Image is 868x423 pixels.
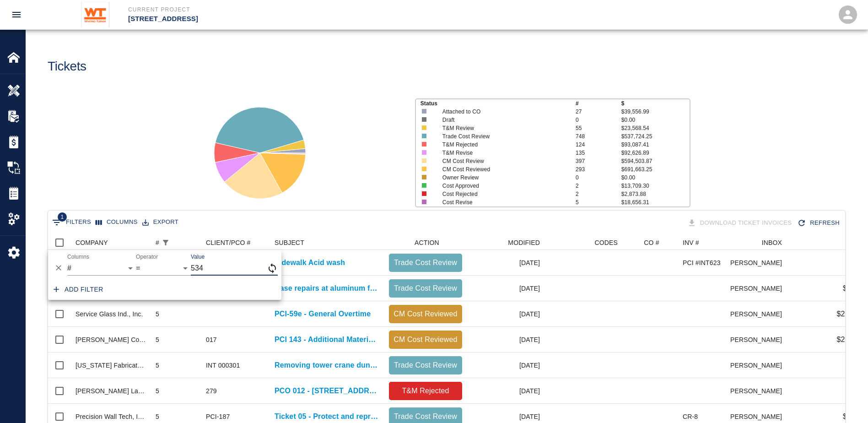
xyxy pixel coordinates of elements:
p: 2 [576,190,621,198]
p: Current Project [128,5,484,14]
p: Base repairs at aluminum frames/glass [275,283,380,294]
p: Cost Approved [442,182,562,190]
p: PCI 143 - Additional Materials and Labor to provide seal... [275,334,380,345]
div: SUBJECT [275,235,304,250]
p: 5 [576,198,621,206]
p: $537,724.25 [621,132,690,141]
div: Gordon Contractors [75,335,146,344]
p: 124 [576,141,621,149]
div: # [151,235,201,250]
div: CR-8 [683,412,698,421]
a: Removing tower crane dunnage [275,360,380,371]
p: CM Cost Reviewed [393,334,458,345]
p: 397 [576,157,621,165]
div: CODES [594,235,618,250]
div: [DATE] [467,378,545,404]
div: [PERSON_NAME] [731,378,787,404]
div: PCI-187 [206,412,230,421]
button: Show filters [159,236,172,249]
button: Add filter [50,281,107,298]
p: 27 [576,108,621,116]
div: CO # [622,235,678,250]
p: Trade Cost Review [393,411,458,422]
div: INV # [683,235,699,250]
p: 2 [576,182,621,190]
div: [PERSON_NAME] [731,352,787,378]
div: [DATE] [467,327,545,352]
div: [PERSON_NAME] [731,250,787,276]
p: CM Cost Reviewed [393,309,458,320]
p: $18,656.31 [621,198,690,206]
div: 5 [156,386,159,396]
a: Sidewalk Acid wash [275,257,345,268]
button: Select columns [93,215,140,229]
div: 5 [156,335,159,344]
p: $92,626.89 [621,149,690,157]
div: 5 [156,309,159,319]
div: Tickets download in groups of 15 [685,215,796,231]
div: MODIFIED [508,235,540,250]
p: $39,556.99 [621,108,690,116]
p: Cost Rejected [442,190,562,198]
iframe: Chat Widget [822,379,868,423]
div: 1 active filter [159,236,172,249]
label: Value [191,253,205,261]
button: open drawer [5,4,27,26]
div: COMPANY [71,235,151,250]
div: [DATE] [467,352,545,378]
p: $691,663.25 [621,165,690,174]
p: $23,568.54 [621,124,690,132]
p: Trade Cost Review [393,283,458,294]
p: Trade Cost Review [393,360,458,371]
div: INBOX [731,235,787,250]
div: INBOX [762,235,782,250]
div: 279 [206,386,217,396]
p: T&M Revise [442,149,562,157]
p: 0 [576,174,621,182]
p: 135 [576,149,621,157]
a: PCI-59e - General Overtime [275,309,371,320]
a: PCO 012 - [STREET_ADDRESS] Soil Work [275,385,380,396]
p: Attached to CO [442,108,562,116]
img: Whiting-Turner [81,2,110,27]
p: [STREET_ADDRESS] [128,14,484,24]
div: Refresh the list [795,215,843,231]
p: Draft [442,116,562,124]
div: ACTION [384,235,467,250]
p: T&M Review [442,124,562,132]
div: [PERSON_NAME] [731,301,787,327]
div: CLIENT/PCO # [201,235,270,250]
div: CO # [644,235,659,250]
p: $0.00 [621,116,690,124]
div: INT 000301 [206,361,240,370]
div: # [156,235,159,250]
div: Service Glass Ind., Inc. [75,309,143,319]
button: Export [140,215,181,229]
p: Cost Revise [442,198,562,206]
p: Trade Cost Review [393,257,458,268]
div: MODIFIED [467,235,545,250]
div: Precision Wall Tech, Inc. [75,412,146,421]
div: [DATE] [467,250,545,276]
p: $594,503.87 [621,157,690,165]
p: Ticket 05 - Protect and reprime ceilings in restrooms on 7th floor [275,411,380,422]
div: PCI #INT623 [683,258,721,267]
p: 55 [576,124,621,132]
div: 017 [206,335,217,344]
p: $0.00 [621,174,690,182]
button: Sort [172,236,185,249]
p: Owner Review [442,174,562,182]
p: Trade Cost Review [442,132,562,141]
div: [PERSON_NAME] [731,327,787,352]
div: CLIENT/PCO # [206,235,251,250]
div: Ruppert Landscaping [75,386,146,396]
div: INV # [678,235,731,250]
div: 5 [156,361,159,370]
div: 5 [156,412,159,421]
p: $2,873.88 [621,190,690,198]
